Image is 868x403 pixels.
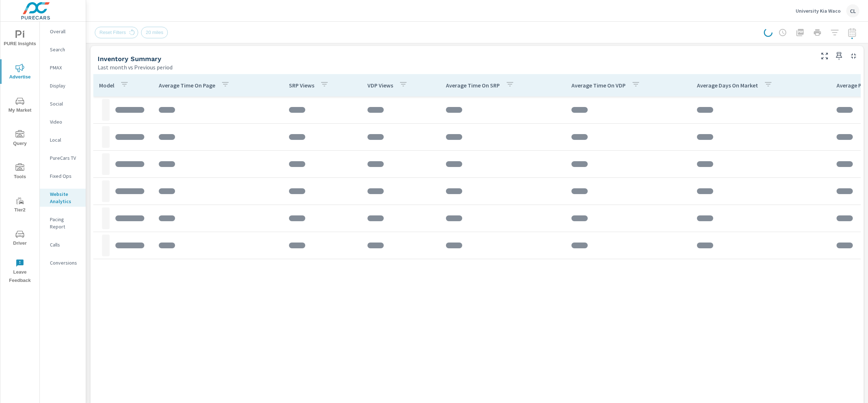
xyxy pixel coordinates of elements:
[3,97,37,115] span: My Market
[98,55,161,63] h5: Inventory Summary
[50,28,80,35] p: Overall
[571,82,626,89] p: Average Time On VDP
[98,63,173,72] p: Last month vs Previous period
[3,197,37,214] span: Tier2
[289,82,314,89] p: SRP Views
[40,98,86,109] div: Social
[3,64,37,81] span: Advertise
[50,259,80,266] p: Conversions
[3,230,37,248] span: Driver
[367,82,393,89] p: VDP Views
[697,82,758,89] p: Average Days On Market
[446,82,500,89] p: Average Time On SRP
[50,216,80,230] p: Pacing Report
[50,64,80,71] p: PMAX
[40,134,86,145] div: Local
[99,82,114,89] p: Model
[40,214,86,232] div: Pacing Report
[50,172,80,180] p: Fixed Ops
[50,241,80,248] p: Calls
[796,8,841,14] p: University Kia Waco
[833,50,845,62] span: Save this to your personalized report
[846,4,859,17] div: CL
[40,80,86,91] div: Display
[0,22,39,288] div: nav menu
[40,257,86,268] div: Conversions
[3,30,37,48] span: PURE Insights
[40,189,86,207] div: Website Analytics
[50,118,80,125] p: Video
[3,259,37,285] span: Leave Feedback
[3,130,37,148] span: Query
[50,136,80,143] p: Local
[50,100,80,107] p: Social
[819,50,830,62] button: Make Fullscreen
[50,190,80,205] p: Website Analytics
[40,153,86,163] div: PureCars TV
[3,163,37,181] span: Tools
[848,50,859,62] button: Minimize Widget
[50,154,80,162] p: PureCars TV
[40,62,86,73] div: PMAX
[40,239,86,250] div: Calls
[40,44,86,55] div: Search
[40,171,86,181] div: Fixed Ops
[50,46,80,53] p: Search
[159,82,215,89] p: Average Time On Page
[40,26,86,37] div: Overall
[50,82,80,89] p: Display
[40,116,86,127] div: Video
